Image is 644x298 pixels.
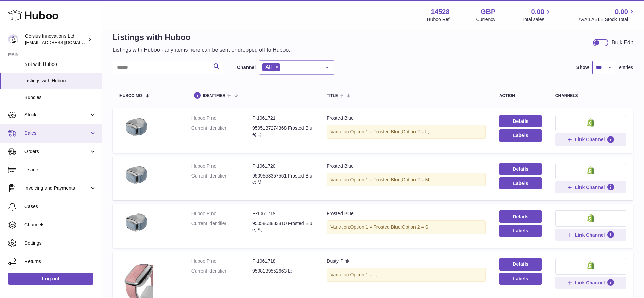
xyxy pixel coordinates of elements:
button: Labels [499,225,542,237]
img: shopify-small.png [587,166,594,174]
button: Labels [499,273,542,285]
a: Details [499,210,542,223]
a: 0.00 AVAILABLE Stock Total [578,7,636,23]
dd: 9505137274368 Frosted Blue; L; [252,125,313,138]
dt: Current identifier [191,220,252,233]
dt: Huboo P no [191,210,252,217]
button: Link Channel [555,277,626,289]
img: Frosted Blue [119,163,153,187]
dd: P-1061720 [252,163,313,169]
span: Settings [24,240,96,246]
div: Variation: [327,125,486,139]
dt: Current identifier [191,125,252,138]
div: action [499,94,542,98]
span: Cases [24,203,96,210]
dd: P-1061721 [252,115,313,122]
strong: GBP [481,7,495,16]
strong: 14528 [431,7,450,16]
span: identifier [203,94,226,98]
dd: 9508139552663 L; [252,268,313,274]
div: Frosted Blue [327,115,486,122]
dd: 9505863883810 Frosted Blue; S; [252,220,313,233]
div: channels [555,94,626,98]
span: Option 1 = L; [350,272,378,277]
div: Frosted Blue [327,163,486,169]
span: Sales [24,130,89,136]
div: Currency [476,16,496,23]
span: title [327,94,338,98]
button: Link Channel [555,133,626,146]
span: Returns [24,258,96,265]
div: Huboo Ref [427,16,450,23]
button: Link Channel [555,181,626,193]
span: All [265,64,272,70]
a: Details [499,163,542,175]
img: Frosted Blue [119,115,153,139]
div: Variation: [327,220,486,234]
dd: 9509553357551 Frosted Blue; M; [252,173,313,186]
span: AVAILABLE Stock Total [578,16,636,23]
button: Link Channel [555,229,626,241]
div: Dusty Pink [327,258,486,264]
img: shopify-small.png [587,261,594,269]
img: internalAdmin-14528@internal.huboo.com [8,34,18,44]
span: Option 1 = Frosted Blue; [350,177,402,182]
h1: Listings with Huboo [113,32,290,43]
span: Huboo no [119,94,142,98]
div: Frosted Blue [327,210,486,217]
dt: Current identifier [191,268,252,274]
div: Bulk Edit [612,39,633,46]
label: Channel [237,64,256,71]
a: Details [499,258,542,270]
span: Option 2 = L; [402,129,429,134]
span: entries [619,64,633,71]
a: Log out [8,273,93,285]
span: Option 1 = Frosted Blue; [350,224,402,230]
p: Listings with Huboo - any items here can be sent or dropped off to Huboo. [113,46,290,54]
img: Frosted Blue [119,210,153,235]
div: Variation: [327,173,486,187]
span: Option 2 = S; [402,224,430,230]
img: shopify-small.png [587,214,594,222]
a: 0.00 Total sales [522,7,552,23]
dd: P-1061719 [252,210,313,217]
span: Link Channel [575,184,605,190]
div: Variation: [327,268,486,282]
span: Bundles [24,94,96,101]
span: Link Channel [575,280,605,286]
span: Invoicing and Payments [24,185,89,191]
span: Channels [24,222,96,228]
button: Labels [499,177,542,189]
dd: P-1061718 [252,258,313,264]
img: shopify-small.png [587,118,594,127]
span: Total sales [522,16,552,23]
span: [EMAIL_ADDRESS][DOMAIN_NAME] [25,40,100,45]
a: Details [499,115,542,127]
span: 0.00 [531,7,545,16]
span: Option 2 = M; [402,177,430,182]
span: Listings with Huboo [24,78,96,84]
dt: Huboo P no [191,258,252,264]
div: Celsius Innovations Ltd [25,33,86,46]
button: Labels [499,129,542,142]
span: Link Channel [575,232,605,238]
span: 0.00 [615,7,628,16]
span: Link Channel [575,136,605,143]
span: Option 1 = Frosted Blue; [350,129,402,134]
label: Show [576,64,589,71]
span: Orders [24,148,89,155]
dt: Huboo P no [191,115,252,122]
span: Stock [24,112,89,118]
span: Not with Huboo [24,61,96,68]
span: Usage [24,167,96,173]
dt: Current identifier [191,173,252,186]
dt: Huboo P no [191,163,252,169]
